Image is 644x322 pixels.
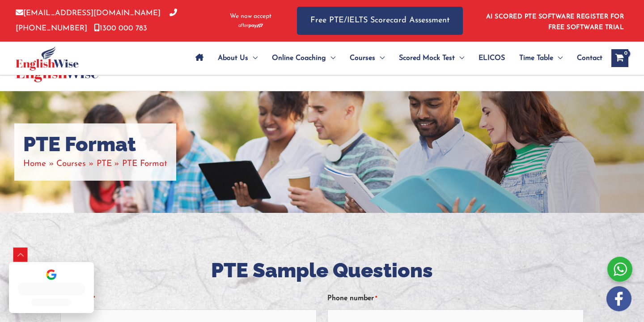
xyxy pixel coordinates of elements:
[343,42,392,74] a: CoursesMenu Toggle
[248,42,258,74] span: Menu Toggle
[486,13,624,31] a: AI SCORED PTE SOFTWARE REGISTER FOR FREE SOFTWARE TRIAL
[399,42,455,74] span: Scored Mock Test
[218,42,248,74] span: About Us
[327,291,377,306] label: Phone number
[94,25,147,32] a: 1300 000 783
[350,42,375,74] span: Courses
[297,7,463,35] a: Free PTE/IELTS Scorecard Assessment
[265,42,343,74] a: Online CoachingMenu Toggle
[188,42,602,74] nav: Site Navigation: Main Menu
[122,160,167,168] span: PTE Format
[16,9,177,32] a: [PHONE_NUMBER]
[56,160,86,168] a: Courses
[481,6,628,35] aside: Header Widget 1
[471,42,512,74] a: ELICOS
[512,42,570,74] a: Time TableMenu Toggle
[455,42,464,74] span: Menu Toggle
[570,42,602,74] a: Contact
[16,46,79,71] img: cropped-ew-logo
[23,160,46,168] a: Home
[479,42,505,74] span: ELICOS
[97,160,112,168] a: PTE
[238,23,263,28] img: Afterpay-Logo
[375,42,385,74] span: Menu Toggle
[272,42,326,74] span: Online Coaching
[211,42,265,74] a: About UsMenu Toggle
[23,157,167,171] nav: Breadcrumbs
[392,42,471,74] a: Scored Mock TestMenu Toggle
[606,286,631,311] img: white-facebook.png
[60,258,584,284] h2: PTE Sample Questions
[577,42,602,74] span: Contact
[230,12,271,21] span: We now accept
[16,9,161,17] a: [EMAIL_ADDRESS][DOMAIN_NAME]
[519,42,553,74] span: Time Table
[23,132,167,157] h1: PTE Format
[553,42,563,74] span: Menu Toggle
[326,42,335,74] span: Menu Toggle
[611,49,628,67] a: View Shopping Cart, empty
